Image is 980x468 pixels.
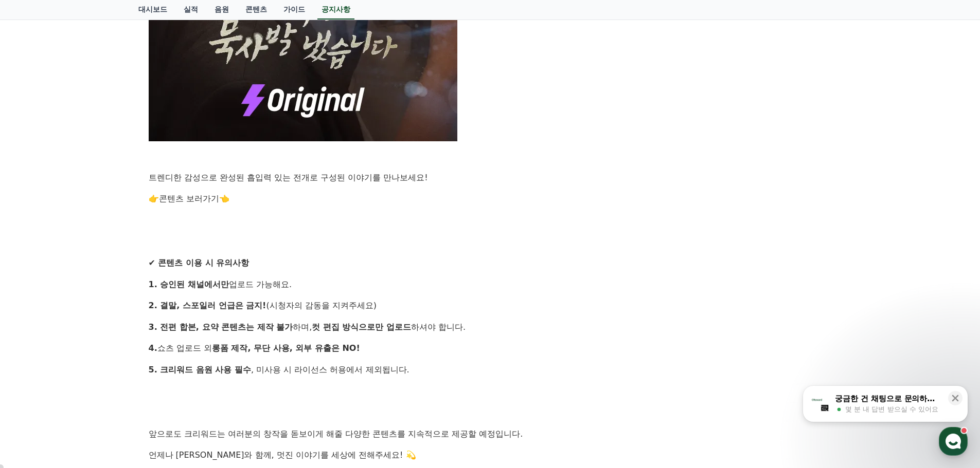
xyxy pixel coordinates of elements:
[149,343,157,353] strong: 4.
[159,341,171,349] span: 설정
[312,322,411,332] strong: 컷 편집 방식으로만 업로드
[68,326,133,351] a: 대화
[149,279,229,289] strong: 1. 승인된 채널에서만
[32,341,39,349] span: 홈
[159,194,219,203] a: 콘텐츠 보러가기
[149,299,832,312] p: (시청자의 감동을 지켜주세요)
[149,192,832,205] p: 👉 👈
[133,326,198,351] a: 설정
[149,278,832,291] p: 업로드 가능해요.
[149,322,293,332] strong: 3. 전편 합본, 요약 콘텐츠는 제작 불가
[94,342,106,350] span: 대화
[212,343,360,353] strong: 롱폼 제작, 무단 사용, 외부 유출은 NO!
[149,363,832,377] p: , 미사용 시 라이선스 허용에서 제외됩니다.
[149,342,832,355] p: 쇼츠 업로드 외
[149,301,266,310] strong: 2. 결말, 스포일러 언급은 금지!
[149,448,832,462] p: 언제나 [PERSON_NAME]와 함께, 멋진 이야기를 세상에 전해주세요! 💫
[3,326,68,351] a: 홈
[149,321,832,334] p: 하며, 하셔야 합니다.
[149,365,252,375] strong: 5. 크리워드 음원 사용 필수
[149,258,250,268] strong: ✔ 콘텐츠 이용 시 유의사항
[149,171,832,184] p: 트렌디한 감성으로 완성된 흡입력 있는 전개로 구성된 이야기를 만나보세요!
[149,427,832,441] p: 앞으로도 크리워드는 여러분의 창작을 돋보이게 해줄 다양한 콘텐츠를 지속적으로 제공할 예정입니다.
